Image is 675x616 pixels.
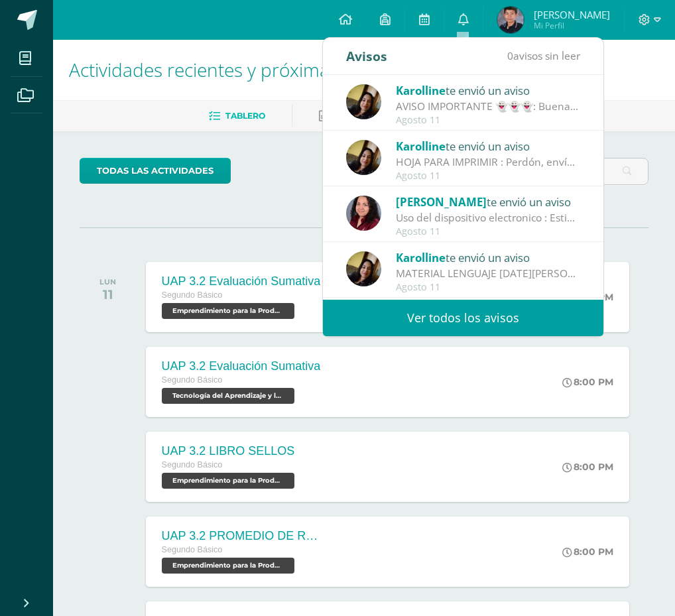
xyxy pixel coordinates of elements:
[99,277,116,286] div: LUN
[396,282,580,293] div: Agosto 11
[396,99,580,114] div: AVISO IMPORTANTE 👻👻👻: Buenas tardes chicos!! No olviden trabajar en plataforma Progrentis. Gracias
[319,105,446,127] a: Pendientes de entrega
[396,210,580,225] div: Uso del dispositivo electronico : Estimados padres de familia, Les informamos que hoy, durante el...
[209,105,265,127] a: Tablero
[396,83,446,98] span: Karolline
[396,193,580,210] div: te envió un aviso
[534,8,610,21] span: [PERSON_NAME]
[396,194,487,210] span: [PERSON_NAME]
[396,266,580,281] div: MATERIAL LENGUAJE MIÉRCOLES 13 DE AGOSTO : Buenas tardes estimados alumnos. Envío documento que d...
[162,375,223,385] span: Segundo Básico
[346,251,381,286] img: fb79f5a91a3aae58e4c0de196cfe63c7.png
[99,286,116,302] div: 11
[162,460,223,469] span: Segundo Básico
[507,48,513,63] span: 0
[507,48,580,63] span: avisos sin leer
[396,82,580,99] div: te envió un aviso
[396,154,580,170] div: HOJA PARA IMPRIMIR : Perdón, envío documento para impresión. Gracias.
[346,140,381,175] img: fb79f5a91a3aae58e4c0de196cfe63c7.png
[162,290,223,300] span: Segundo Básico
[162,529,321,543] div: UAP 3.2 PROMEDIO DE ROBÓTICA
[562,376,613,388] div: 8:00 PM
[323,300,603,336] a: Ver todos los avisos
[562,546,613,558] div: 8:00 PM
[162,359,321,373] div: UAP 3.2 Evaluación Sumativa
[396,250,446,265] span: Karolline
[396,137,580,154] div: te envió un aviso
[162,558,294,574] span: Emprendimiento para la Productividad y Robótica 'B'
[562,461,613,473] div: 8:00 PM
[497,7,524,33] img: e7fd5c28f6ed18091f2adbc2961a3bfc.png
[346,38,387,74] div: Avisos
[162,545,223,554] span: Segundo Básico
[396,249,580,266] div: te envió un aviso
[162,444,298,458] div: UAP 3.2 LIBRO SELLOS
[225,111,265,121] span: Tablero
[346,196,381,231] img: 7420dd8cffec07cce464df0021f01d4a.png
[162,303,294,319] span: Emprendimiento para la Productividad y Robótica 'B'
[69,57,338,82] span: Actividades recientes y próximas
[534,20,610,31] span: Mi Perfil
[162,473,294,489] span: Emprendimiento para la Productividad y Robótica 'B'
[396,226,580,237] div: Agosto 11
[162,388,294,404] span: Tecnología del Aprendizaje y la Comunicación 'B'
[162,275,321,288] div: UAP 3.2 Evaluación Sumativa
[396,170,580,182] div: Agosto 11
[346,84,381,119] img: fb79f5a91a3aae58e4c0de196cfe63c7.png
[396,115,580,126] div: Agosto 11
[396,139,446,154] span: Karolline
[80,158,231,184] a: todas las Actividades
